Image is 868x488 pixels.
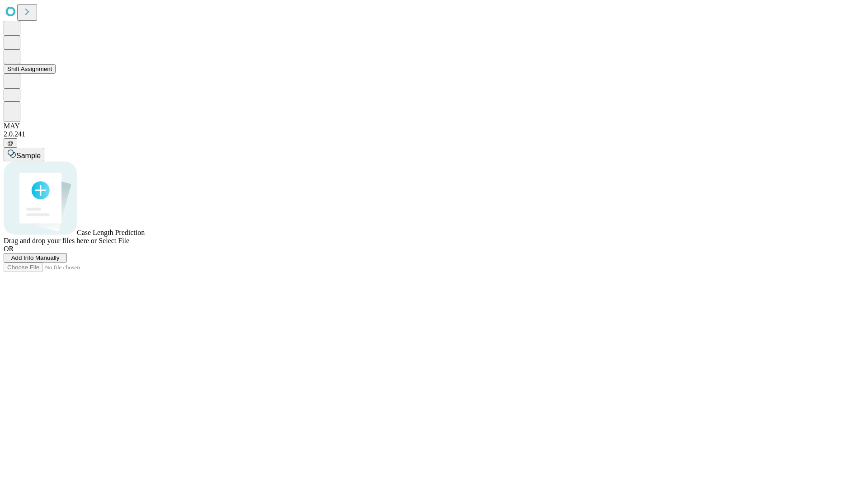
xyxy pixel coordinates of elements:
[4,253,67,263] button: Add Info Manually
[4,245,14,253] span: OR
[77,229,145,236] span: Case Length Prediction
[4,148,44,161] button: Sample
[4,237,97,244] span: Drag and drop your files here or
[16,152,41,160] span: Sample
[4,138,17,148] button: @
[7,140,14,146] span: @
[4,130,864,138] div: 2.0.241
[11,254,60,261] span: Add Info Manually
[99,237,129,244] span: Select File
[4,64,56,74] button: Shift Assignment
[4,122,864,130] div: MAY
